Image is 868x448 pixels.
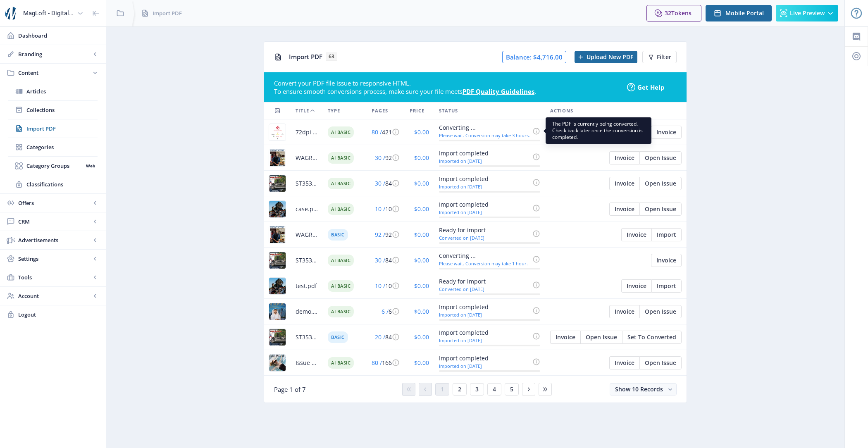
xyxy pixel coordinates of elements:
div: Import completed [439,353,530,363]
span: Invoice [556,334,575,341]
div: Import completed [439,148,530,158]
a: Edit page [651,255,682,263]
span: $0.00 [414,231,429,238]
div: 10 [372,204,400,214]
div: 6 [372,307,400,317]
span: 5 [510,386,513,393]
span: 30 / [375,256,385,264]
div: Converting ... [439,123,530,133]
button: Import [651,228,682,241]
span: Invoice [627,283,646,289]
span: 30 / [375,179,385,187]
span: Open Issue [645,180,676,187]
button: Live Preview [776,5,838,21]
button: Filter [642,51,677,63]
a: Edit page [609,179,639,186]
span: case.pdf [296,204,318,214]
span: Invoice [615,360,634,366]
span: Account [18,292,91,300]
div: Import completed [439,174,530,184]
span: Pages [372,106,388,116]
a: Edit page [639,153,682,161]
a: Edit page [651,127,682,135]
span: Invoice [627,231,646,238]
a: Category GroupsWeb [8,157,98,175]
img: 8c3137c1-0e5c-4150-9ef0-12a45721dabb.jpg [269,303,286,320]
span: Balance: $4,716.00 [502,51,566,63]
span: ST353 [GEOGRAPHIC_DATA] v4 Final-WEB.pdf [296,332,318,342]
a: Edit page [639,204,682,212]
span: Open Issue [586,334,617,341]
button: Invoice [651,254,682,267]
span: Filter [657,54,671,60]
span: test.pdf [296,281,317,291]
div: Ready for import [439,276,530,286]
span: $0.00 [414,179,429,187]
span: $0.00 [414,282,429,290]
span: Classifications [26,180,98,188]
span: Basic [328,229,348,241]
div: 10 [372,281,400,291]
div: Imported on [DATE] [439,184,530,189]
span: ST353 [GEOGRAPHIC_DATA] v4 Final-WEB.pdf [296,255,318,265]
button: 32Tokens [646,5,701,21]
button: Import [651,279,682,293]
img: 71d85ed1-1977-4cd6-9da7-dbdd4ff38111.jpg [269,175,286,192]
div: 166 [372,358,400,368]
button: Invoice [621,228,651,241]
span: Settings [18,255,91,263]
div: MagLoft - Digital Magazine [23,4,74,22]
div: 92 [372,230,400,240]
span: WAGROWER_Spring_FINAL_25_LR (1).pdf [296,230,318,240]
span: Collections [26,106,98,114]
div: Imported on [DATE] [439,338,530,343]
a: Edit page [639,358,682,366]
a: Edit page [580,332,622,340]
div: Converting ... [439,251,530,261]
a: Edit page [609,358,639,366]
span: Set To Converted [627,334,676,341]
img: 014edfcb-111d-46b4-ab77-17f9b6ee057b.jpg [269,252,286,269]
a: Get Help [627,83,677,91]
button: Open Issue [639,305,682,318]
a: Edit page [621,281,651,289]
button: 3 [470,383,484,396]
span: WAGROWER_Spring_FINAL_25_LR (1).pdf [296,153,318,163]
span: Import [657,283,676,289]
button: Show 10 Records [610,383,677,396]
span: 10 / [375,205,385,213]
div: 421 [372,127,400,137]
span: 63 [326,52,337,61]
img: properties.app_icon.png [5,7,18,20]
span: Invoice [615,308,634,315]
div: To ensure smooth conversions process, make sure your file meets . [274,87,621,95]
span: Advertisements [18,236,91,244]
button: Set To Converted [622,331,682,344]
span: Title [296,106,309,116]
span: $0.00 [414,154,429,162]
button: Invoice [609,151,639,164]
img: 6408bbe9-b8f4-4be4-9d53-c9288bd3658a.jpg [269,355,286,371]
span: Dashboard [18,31,99,40]
button: Invoice [609,203,639,216]
button: Open Issue [580,331,622,344]
span: 30 / [375,154,385,162]
span: Open Issue [645,308,676,315]
div: Import completed [439,328,530,338]
a: Import PDF [8,119,98,138]
span: Tools [18,273,91,281]
button: Invoice [609,177,639,190]
span: Logout [18,310,99,319]
div: Please wait. Conversion may take 3 hours. [439,133,530,138]
a: Edit page [550,332,580,340]
span: 1 [441,386,444,393]
nb-badge: Web [83,162,98,170]
span: Upload New PDF [587,54,633,60]
span: $0.00 [414,307,429,315]
div: 84 [372,255,400,265]
div: Imported on [DATE] [439,210,530,215]
div: Converted on [DATE] [439,286,530,292]
div: Convert your PDF file issue to responsive HTML. [274,79,621,87]
div: Imported on [DATE] [439,363,530,369]
span: 10 / [375,282,385,290]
